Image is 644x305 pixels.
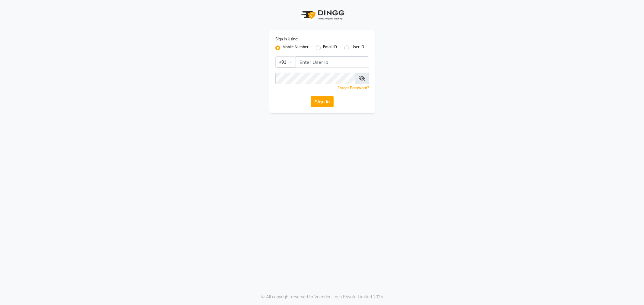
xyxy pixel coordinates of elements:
[323,44,337,52] label: Email ID
[275,73,355,84] input: Username
[338,86,369,90] a: Forgot Password?
[298,6,346,24] img: logo1.svg
[351,44,364,52] label: User ID
[275,36,298,42] label: Sign In Using:
[296,56,369,68] input: Username
[283,44,309,52] label: Mobile Number
[311,96,334,107] button: Sign In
